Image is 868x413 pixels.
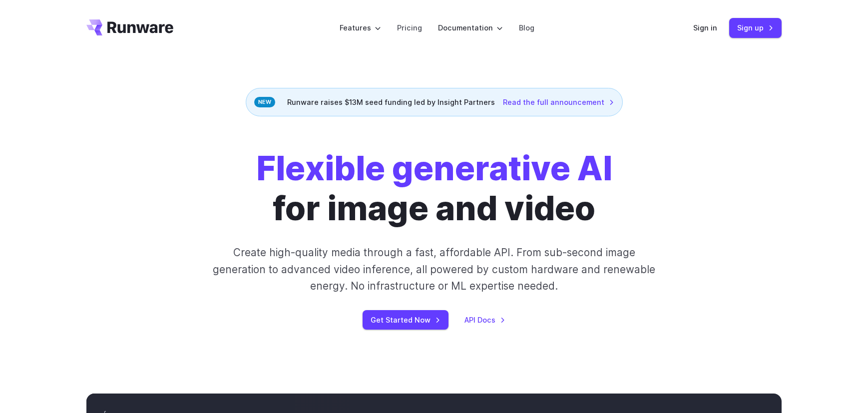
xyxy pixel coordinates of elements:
a: Sign up [729,18,782,37]
a: Go to / [86,19,173,35]
a: Sign in [693,22,717,33]
h1: for image and video [256,148,612,228]
a: Blog [519,22,534,33]
a: API Docs [464,314,505,326]
a: Read the full announcement [503,96,614,108]
label: Features [340,22,381,33]
a: Pricing [397,22,422,33]
p: Create high-quality media through a fast, affordable API. From sub-second image generation to adv... [212,244,657,294]
label: Documentation [438,22,503,33]
strong: Flexible generative AI [256,148,612,188]
a: Get Started Now [363,310,448,330]
div: Runware raises $13M seed funding led by Insight Partners [246,88,623,116]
